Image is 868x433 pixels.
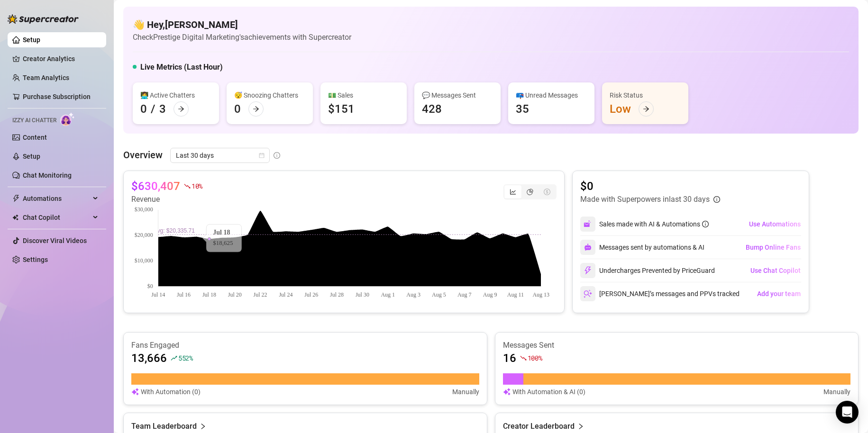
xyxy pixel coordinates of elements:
span: Chat Copilot [23,210,90,225]
div: Undercharges Prevented by PriceGuard [580,263,715,278]
div: 428 [422,101,442,117]
span: Use Chat Copilot [750,267,801,274]
span: arrow-right [253,106,259,112]
img: svg%3e [584,244,592,251]
h5: Live Metrics (Last Hour) [140,62,223,73]
span: 100 % [528,353,542,362]
span: fall [520,355,527,361]
img: svg%3e [131,387,139,397]
article: Manually [823,387,850,397]
span: arrow-right [643,106,649,112]
div: 3 [159,101,166,117]
span: calendar [259,153,265,158]
div: Messages sent by automations & AI [580,240,704,255]
div: 👩‍💻 Active Chatters [140,90,211,100]
article: Overview [123,148,163,162]
button: Bump Online Fans [745,240,801,255]
article: $0 [580,179,720,194]
img: logo-BBDzfeDw.svg [8,14,79,24]
div: 📪 Unread Messages [516,90,587,100]
span: line-chart [510,189,516,195]
span: info-circle [274,152,280,159]
div: 0 [234,101,241,117]
button: Use Chat Copilot [750,263,801,278]
a: Settings [23,256,48,263]
div: 💬 Messages Sent [422,90,493,100]
span: Automations [23,191,90,206]
span: Izzy AI Chatter [12,116,56,125]
span: Last 30 days [176,148,264,162]
span: rise [171,355,177,361]
div: Open Intercom Messenger [836,401,859,424]
a: Creator Analytics [23,51,99,66]
article: 16 [503,351,516,366]
article: Manually [452,387,479,397]
img: svg%3e [503,387,511,397]
img: Chat Copilot [12,214,18,221]
article: $630,407 [131,179,180,194]
div: 💵 Sales [328,90,399,100]
a: Discover Viral Videos [23,237,87,244]
span: dollar-circle [544,189,550,195]
span: Add your team [757,290,801,298]
span: 10 % [192,181,202,190]
span: thunderbolt [12,195,20,202]
img: svg%3e [584,289,592,298]
span: info-circle [713,196,720,203]
article: Team Leaderboard [131,421,197,432]
span: 552 % [178,353,193,362]
button: Use Automations [749,216,801,232]
article: With Automation (0) [141,387,201,397]
div: segmented control [503,184,557,199]
a: Setup [23,36,40,44]
div: Risk Status [610,90,681,100]
div: Sales made with AI & Automations [599,219,709,229]
div: $151 [328,101,355,117]
div: [PERSON_NAME]’s messages and PPVs tracked [580,286,740,301]
div: 😴 Snoozing Chatters [234,90,305,100]
article: Fans Engaged [131,340,479,351]
a: Content [23,134,47,141]
a: Chat Monitoring [23,171,72,179]
span: info-circle [702,221,709,227]
article: Made with Superpowers in last 30 days [580,194,710,205]
article: 13,666 [131,351,167,366]
img: svg%3e [584,266,592,275]
span: Use Automations [749,220,801,228]
article: Check Prestige Digital Marketing's achievements with Supercreator [133,31,351,43]
h4: 👋 Hey, [PERSON_NAME] [133,18,351,31]
span: arrow-right [178,106,184,112]
a: Team Analytics [23,74,69,81]
article: With Automation & AI (0) [512,387,585,397]
a: Purchase Subscription [23,93,91,100]
span: pie-chart [527,189,533,195]
div: 35 [516,101,529,117]
span: fall [184,183,191,189]
article: Revenue [131,194,202,205]
article: Creator Leaderboard [503,421,575,432]
a: Setup [23,153,40,160]
span: Bump Online Fans [746,244,801,251]
img: svg%3e [584,220,592,228]
span: right [200,421,206,432]
div: 0 [140,101,147,117]
article: Messages Sent [503,340,851,351]
span: right [577,421,584,432]
button: Add your team [757,286,801,301]
img: AI Chatter [60,112,75,126]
